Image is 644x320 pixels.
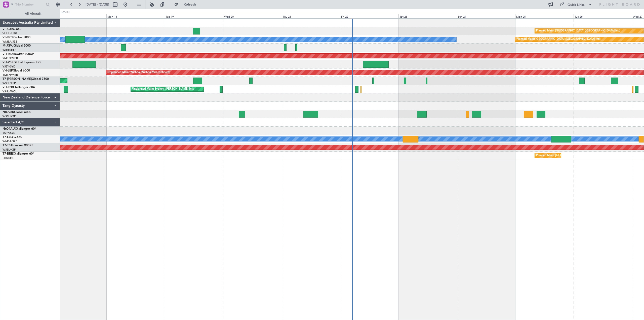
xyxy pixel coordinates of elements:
button: All Aircraft [6,10,55,18]
a: T7-[PERSON_NAME]Global 7500 [3,78,49,81]
a: VH-L2BChallenger 604 [3,86,35,89]
div: Planned Maint [GEOGRAPHIC_DATA] ([GEOGRAPHIC_DATA] Intl) [536,27,620,35]
a: M-JGVJGlobal 5000 [3,44,31,47]
span: T7-BRE [3,152,13,155]
input: Trip Number [15,1,44,8]
a: YSSY/SYD [3,65,15,68]
a: YMEN/MEB [3,56,18,60]
span: T7-TST [3,144,12,147]
div: Sun 17 [48,14,106,18]
div: Quick Links [568,3,585,8]
div: Sat 23 [398,14,457,18]
a: VP-BCYGlobal 5000 [3,36,30,39]
a: WMSA/SZB [3,40,17,44]
span: All Aircraft [13,12,53,16]
div: Mon 18 [106,14,165,18]
a: VHHH/HKG [3,31,17,35]
a: N8998KGlobal 6000 [3,111,31,114]
span: VH-L2B [3,86,13,89]
a: VP-CJRG-650 [3,28,21,31]
div: [DATE] [61,10,69,14]
span: VH-VSK [3,61,14,64]
a: T7-BREChallenger 604 [3,152,34,155]
div: Tue 19 [165,14,223,18]
div: Fri 22 [340,14,398,18]
a: VH-VSKGlobal Express XRS [3,61,41,64]
a: WMSA/SZB [3,139,17,143]
a: VH-RIUHawker 800XP [3,53,34,56]
button: Refresh [172,1,202,9]
span: N604AU [3,127,15,130]
a: YMEN/MEB [3,73,18,77]
a: T7-TSTHawker 900XP [3,144,33,147]
div: Unplanned Maint Wichita (Wichita Mid-continent) [108,69,170,76]
div: Mon 25 [515,14,574,18]
span: [DATE] - [DATE] [86,2,109,7]
div: Planned Maint [GEOGRAPHIC_DATA] ([GEOGRAPHIC_DATA]) [536,152,615,159]
span: VH-RIU [3,53,13,56]
a: WIHH/HLP [3,48,16,52]
div: Thu 21 [282,14,340,18]
div: Tue 26 [574,14,632,18]
a: VH-LEPGlobal 6000 [3,69,30,72]
span: VP-BCY [3,36,13,39]
a: LTBA/ISL [3,156,14,160]
span: VP-CJR [3,28,13,31]
a: T7-ELLYG-550 [3,136,22,139]
span: M-JGVJ [3,44,14,47]
div: Wed 20 [223,14,281,18]
span: T7-ELLY [3,136,14,139]
a: YSHL/WOL [3,90,17,93]
span: N8998K [3,111,14,114]
span: T7-[PERSON_NAME] [3,78,32,81]
span: Refresh [179,3,200,6]
span: VH-LEP [3,69,13,72]
div: Planned Maint [GEOGRAPHIC_DATA] ([GEOGRAPHIC_DATA] Intl) [516,35,600,43]
a: N604AUChallenger 604 [3,127,36,130]
a: WSSL/XSP [3,81,16,85]
a: YSSY/SYD [3,131,15,135]
a: WSSL/XSP [3,115,16,118]
div: Sun 24 [457,14,515,18]
a: WSSL/XSP [3,148,16,152]
button: Quick Links [557,1,595,9]
div: Unplanned Maint Sydney ([PERSON_NAME] Intl) [132,85,194,93]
